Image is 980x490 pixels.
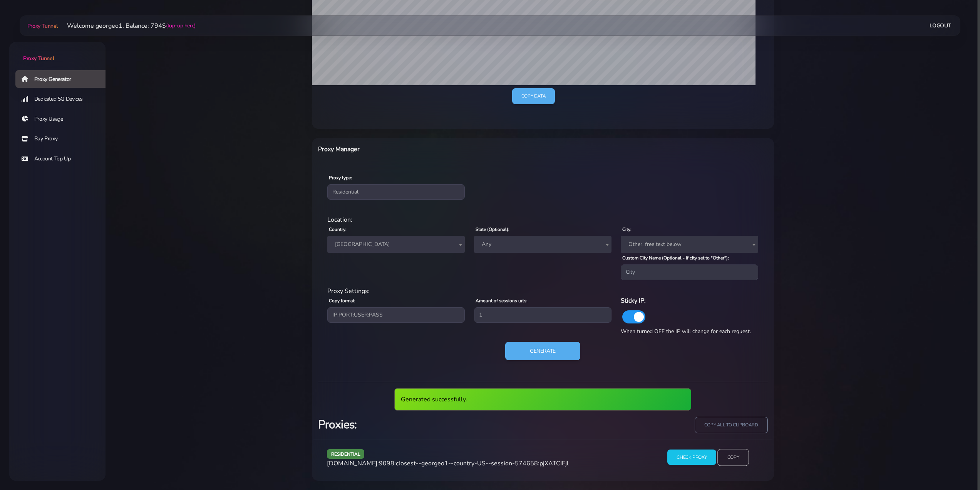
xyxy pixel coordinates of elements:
a: (top-up here) [166,22,196,30]
input: City [621,264,758,280]
span: Proxy Tunnel [27,22,58,30]
span: Proxy Tunnel [23,55,54,62]
h6: Proxy Manager [318,144,576,154]
a: Logout [930,19,951,33]
span: residential [327,449,365,459]
label: Proxy type: [329,174,352,181]
span: Other, free text below [621,236,758,253]
label: City: [622,226,632,233]
div: Location: [323,215,763,224]
span: United States of America [327,236,465,253]
h3: Proxies: [318,417,538,433]
li: Welcome georgeo1. Balance: 794$ [58,21,196,30]
div: Generated successfully. [394,388,691,411]
a: Proxy Generator [15,70,112,88]
label: Custom City Name (Optional - If city set to "Other"): [622,254,729,261]
iframe: Webchat Widget [866,364,970,480]
a: Proxy Usage [15,110,112,128]
input: Check Proxy [667,450,716,465]
input: Copy [717,449,749,466]
a: Proxy Tunnel [9,42,106,62]
label: State (Optional): [476,226,509,233]
a: Proxy Tunnel [26,20,58,32]
span: Any [479,239,607,250]
span: [DOMAIN_NAME]:9098:closest--georgeo1--country-US--session-574658:pjXATCIEjl [327,459,569,468]
label: Copy format: [329,297,355,304]
input: copy all to clipboard [695,417,768,433]
span: Other, free text below [625,239,754,250]
span: United States of America [332,239,460,250]
h6: Sticky IP: [621,296,758,306]
span: Any [474,236,611,253]
button: Generate [505,342,580,360]
div: Proxy Settings: [323,286,763,296]
a: Buy Proxy [15,130,112,148]
span: When turned OFF the IP will change for each request. [621,328,751,335]
label: Country: [329,226,347,233]
label: Amount of sessions urls: [476,297,528,304]
a: Account Top Up [15,150,112,168]
a: Dedicated 5G Devices [15,90,112,108]
a: Copy data [512,88,555,104]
